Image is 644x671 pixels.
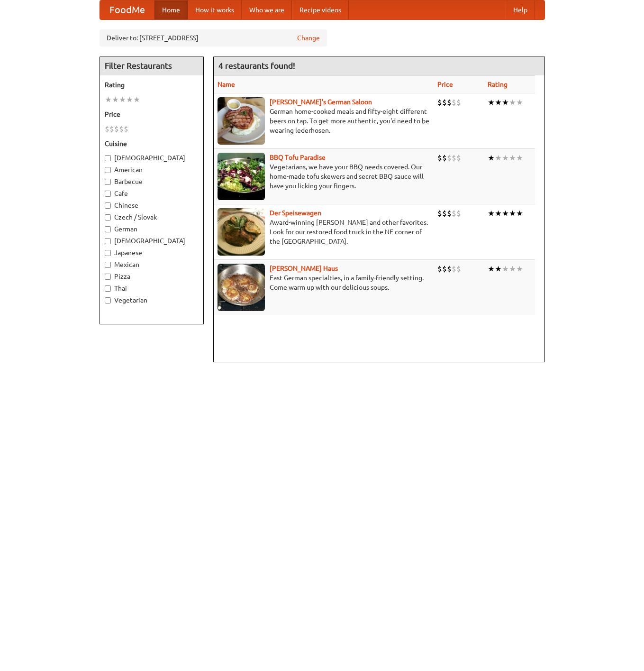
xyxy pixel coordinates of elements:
[495,264,502,274] li: ★
[109,124,114,134] li: $
[105,110,199,119] h5: Price
[105,284,199,293] label: Thai
[442,97,447,108] li: $
[502,153,509,163] li: ★
[119,94,126,105] li: ★
[105,250,111,256] input: Japanese
[105,189,199,198] label: Cafe
[126,94,133,105] li: ★
[447,208,452,219] li: $
[218,273,430,292] p: East German specialties, in a family-friendly setting. Come warm up with our delicious soups.
[270,98,372,106] a: [PERSON_NAME]'s German Saloon
[488,264,495,274] li: ★
[112,94,119,105] li: ★
[442,264,447,274] li: $
[488,208,495,219] li: ★
[105,80,199,90] h5: Rating
[105,94,112,105] li: ★
[502,97,509,108] li: ★
[516,208,523,219] li: ★
[105,177,199,186] label: Barbecue
[506,0,535,19] a: Help
[218,208,265,256] img: speisewagen.jpg
[105,248,199,257] label: Japanese
[495,153,502,163] li: ★
[218,107,430,135] p: German home-cooked meals and fifty-eight different beers on tap. To get more authentic, you'd nee...
[105,179,111,185] input: Barbecue
[124,124,128,134] li: $
[437,81,453,88] a: Price
[452,208,456,219] li: $
[105,272,199,281] label: Pizza
[105,285,111,292] input: Thai
[456,264,461,274] li: $
[452,97,456,108] li: $
[437,97,442,108] li: $
[105,238,111,244] input: [DEMOGRAPHIC_DATA]
[105,124,109,134] li: $
[105,274,111,280] input: Pizza
[105,201,199,210] label: Chinese
[456,153,461,163] li: $
[218,81,235,88] a: Name
[447,97,452,108] li: $
[119,124,124,134] li: $
[437,264,442,274] li: $
[105,295,199,305] label: Vegetarian
[242,0,292,19] a: Who we are
[105,155,111,161] input: [DEMOGRAPHIC_DATA]
[188,0,242,19] a: How it works
[509,264,516,274] li: ★
[105,191,111,197] input: Cafe
[447,153,452,163] li: $
[218,264,265,311] img: kohlhaus.jpg
[488,97,495,108] li: ★
[105,212,199,222] label: Czech / Slovak
[516,264,523,274] li: ★
[105,153,199,163] label: [DEMOGRAPHIC_DATA]
[292,0,349,19] a: Recipe videos
[100,56,203,75] h4: Filter Restaurants
[105,297,111,303] input: Vegetarian
[105,139,199,148] h5: Cuisine
[218,61,295,70] ng-pluralize: 4 restaurants found!
[114,124,119,134] li: $
[509,208,516,219] li: ★
[105,224,199,234] label: German
[456,208,461,219] li: $
[442,153,447,163] li: $
[105,202,111,209] input: Chinese
[100,0,154,19] a: FoodMe
[270,265,338,272] a: [PERSON_NAME] Haus
[447,264,452,274] li: $
[456,97,461,108] li: $
[452,153,456,163] li: $
[154,0,188,19] a: Home
[437,208,442,219] li: $
[105,262,111,268] input: Mexican
[105,167,111,173] input: American
[495,208,502,219] li: ★
[502,208,509,219] li: ★
[502,264,509,274] li: ★
[516,153,523,163] li: ★
[105,236,199,246] label: [DEMOGRAPHIC_DATA]
[218,153,265,200] img: tofuparadise.jpg
[437,153,442,163] li: $
[100,29,327,46] div: Deliver to: [STREET_ADDRESS]
[488,153,495,163] li: ★
[218,218,430,246] p: Award-winning [PERSON_NAME] and other favorites. Look for our restored food truck in the NE corne...
[270,209,321,217] a: Der Speisewagen
[488,81,508,88] a: Rating
[452,264,456,274] li: $
[270,154,326,161] a: BBQ Tofu Paradise
[105,214,111,221] input: Czech / Slovak
[105,226,111,232] input: German
[495,97,502,108] li: ★
[105,260,199,269] label: Mexican
[133,94,140,105] li: ★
